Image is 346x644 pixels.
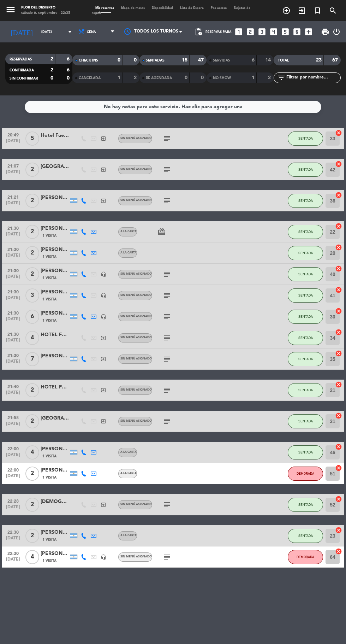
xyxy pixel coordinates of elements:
i: subject [163,312,171,321]
i: looks_4 [269,27,278,36]
i: [DATE] [5,25,38,39]
span: Reservas para [205,30,232,34]
i: subject [163,417,171,426]
button: SENTADA [288,352,323,366]
span: pending_actions [194,28,203,36]
div: Hotel Fuente Mayor [41,131,69,140]
i: cancel [335,464,342,472]
button: DEMORADA [288,467,323,481]
div: [PERSON_NAME] [41,309,69,317]
span: Sin menú asignado [120,294,152,297]
span: CHECK INS [79,59,98,62]
span: SERVIDAS [213,59,230,62]
span: Sin menú asignado [120,336,152,339]
strong: 6 [252,58,255,63]
i: cancel [335,244,342,251]
i: add_circle_outline [282,6,291,15]
span: 1 Visita [42,558,56,564]
i: subject [163,270,171,279]
strong: 47 [198,58,205,63]
span: A LA CARTA [120,534,137,537]
div: [PERSON_NAME] [41,550,69,558]
div: [PERSON_NAME] [41,267,69,275]
span: Sin menú asignado [120,168,152,171]
span: TOTAL [278,59,289,62]
span: 2 [25,267,39,281]
span: 22:00 [4,444,22,452]
i: headset_mic [101,554,106,560]
span: 4 [25,445,39,459]
i: subject [163,165,171,174]
span: [DATE] [4,201,22,209]
i: subject [163,500,171,509]
i: headset_mic [101,293,106,298]
div: [PERSON_NAME] [41,224,69,233]
div: [PERSON_NAME] [41,246,69,254]
button: SENTADA [288,267,323,281]
span: 1 Visita [42,537,56,543]
span: SENTADA [298,336,313,340]
div: [PERSON_NAME] [41,194,69,202]
i: headset_mic [101,271,106,277]
div: HOTEL FUENTE MAYOR [41,383,69,391]
span: 22:30 [4,528,22,536]
span: SENTADAS [146,59,165,62]
div: [DEMOGRAPHIC_DATA] [41,498,69,506]
strong: 0 [67,76,71,81]
i: exit_to_app [101,335,106,341]
span: SENTADA [298,199,313,203]
i: cancel [335,129,342,136]
button: SENTADA [288,414,323,428]
i: subject [163,386,171,394]
span: 3 [25,288,39,303]
span: SENTADA [298,315,313,318]
i: cancel [335,329,342,336]
i: cancel [335,160,342,168]
span: 1 Visita [42,475,56,480]
span: 4 [25,331,39,345]
strong: 2 [50,57,53,62]
span: 2 [25,383,39,397]
i: looks_5 [281,27,290,36]
span: NO SHOW [213,76,231,80]
div: [GEOGRAPHIC_DATA] [41,163,69,171]
span: 6 [25,310,39,324]
i: search [329,6,337,15]
span: SENTADA [298,503,313,507]
span: 22:28 [4,497,22,505]
span: 2 [25,414,39,428]
span: Pre-acceso [207,6,230,10]
i: exit_to_app [101,418,106,424]
strong: 14 [265,58,272,63]
span: RESERVADAS [10,58,32,61]
span: 2 [25,163,39,177]
button: SENTADA [288,225,323,239]
i: cancel [335,265,342,272]
span: [DATE] [4,295,22,304]
span: Cena [87,30,96,34]
span: SENTADA [298,388,313,392]
i: exit_to_app [101,167,106,172]
span: Sin menú asignado [120,357,152,360]
div: [PERSON_NAME] [41,352,69,360]
span: 21:30 [4,245,22,253]
span: Sin menú asignado [120,315,152,318]
span: CONFIRMADA [10,69,34,72]
span: 2 [25,194,39,208]
div: LOG OUT [332,21,341,42]
span: [DATE] [4,232,22,240]
strong: 2 [134,75,138,80]
i: exit_to_app [101,502,106,508]
span: SENTADA [298,136,313,140]
span: DEMORADA [297,472,314,475]
i: looks_one [234,27,243,36]
span: Sin menú asignado [120,503,152,506]
i: cancel [335,192,342,199]
div: [PERSON_NAME] [41,528,69,537]
span: 2 [25,246,39,260]
i: menu [5,4,16,15]
span: 21:30 [4,224,22,232]
span: CANCELADA [79,76,101,80]
span: Sin menú asignado [120,388,152,391]
span: Sin menú asignado [120,420,152,422]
